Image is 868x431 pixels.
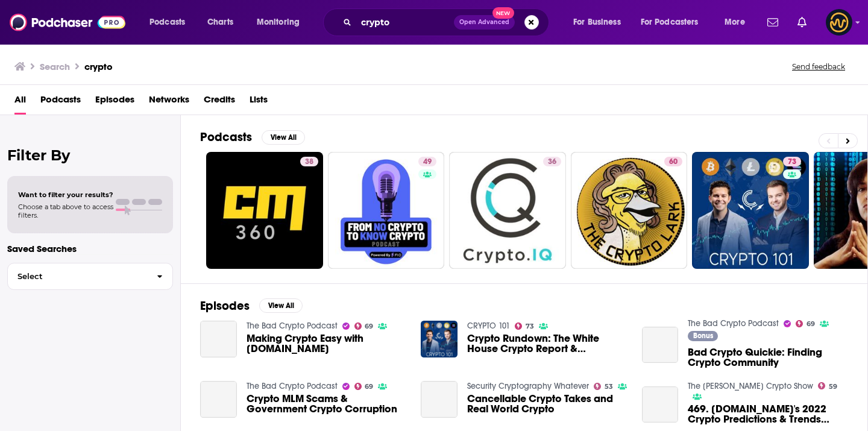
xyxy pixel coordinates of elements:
a: Making Crypto Easy with Crypto.com [247,333,407,354]
h2: Episodes [200,298,250,313]
span: New [492,7,514,19]
p: Saved Searches [7,243,173,254]
a: Crypto MLM Scams & Government Crypto Corruption [200,381,237,418]
a: Episodes [95,90,134,115]
a: 469. Crypto.com's 2022 Crypto Predictions & Trends Analysis [642,386,679,423]
a: 73 [692,152,809,269]
span: 69 [807,321,815,327]
span: 53 [605,384,613,389]
button: Open AdvancedNew [454,15,515,30]
button: Select [7,263,173,290]
button: View All [259,298,303,313]
button: View All [262,130,305,145]
a: Making Crypto Easy with Crypto.com [200,321,237,357]
a: 69 [796,320,815,327]
a: 36 [543,157,561,166]
span: Open Advanced [459,19,509,25]
a: All [14,90,26,115]
a: 469. Crypto.com's 2022 Crypto Predictions & Trends Analysis [688,404,848,424]
h3: crypto [84,61,113,72]
button: open menu [141,13,201,32]
a: The Bad Crypto Podcast [247,321,338,331]
span: For Podcasters [641,14,699,31]
a: PodcastsView All [200,130,305,145]
button: open menu [248,13,315,32]
h3: Search [40,61,70,72]
span: 49 [423,156,432,168]
span: 469. [DOMAIN_NAME]'s 2022 Crypto Predictions & Trends Analysis [688,404,848,424]
img: Crypto Rundown: The White House Crypto Report & JP Morgan Offers Crypto Rewards [421,321,458,357]
a: 73 [783,157,801,166]
a: 49 [328,152,445,269]
a: 73 [515,322,534,330]
span: Making Crypto Easy with [DOMAIN_NAME] [247,333,407,354]
a: The Bad Crypto Podcast [688,318,779,329]
button: open menu [633,13,716,32]
a: Crypto Rundown: The White House Crypto Report & JP Morgan Offers Crypto Rewards [467,333,627,354]
span: 38 [305,156,313,168]
button: Send feedback [788,61,849,72]
a: Networks [149,90,189,115]
img: User Profile [826,9,852,36]
button: Show profile menu [826,9,852,36]
a: 49 [418,157,436,166]
span: 69 [365,324,373,329]
a: Cancellable Crypto Takes and Real World Crypto [421,381,458,418]
a: Charts [200,13,241,32]
div: Search podcasts, credits, & more... [335,8,561,36]
span: Charts [207,14,233,31]
a: 36 [449,152,566,269]
span: 36 [548,156,556,168]
a: Show notifications dropdown [793,12,811,33]
span: Logged in as LowerStreet [826,9,852,36]
span: More [725,14,745,31]
h2: Filter By [7,146,173,164]
a: CRYPTO 101 [467,321,510,331]
input: Search podcasts, credits, & more... [356,13,454,32]
span: 73 [788,156,796,168]
span: For Business [573,14,621,31]
a: 69 [354,383,374,390]
a: The Bad Crypto Podcast [247,381,338,391]
a: EpisodesView All [200,298,303,313]
img: Podchaser - Follow, Share and Rate Podcasts [10,11,125,34]
span: Choose a tab above to access filters. [18,203,113,219]
a: Lists [250,90,268,115]
span: Bonus [693,332,713,339]
span: Want to filter your results? [18,190,113,199]
a: Podcasts [40,90,81,115]
h2: Podcasts [200,130,252,145]
span: Podcasts [149,14,185,31]
a: 69 [354,322,374,330]
span: 69 [365,384,373,389]
a: Security Cryptography Whatever [467,381,589,391]
span: 73 [526,324,534,329]
button: open menu [565,13,636,32]
span: 59 [829,384,837,389]
a: Bad Crypto Quickie: Finding Crypto Community [688,347,848,368]
a: Credits [204,90,235,115]
a: Bad Crypto Quickie: Finding Crypto Community [642,327,679,363]
a: Cancellable Crypto Takes and Real World Crypto [467,394,627,414]
a: Crypto MLM Scams & Government Crypto Corruption [247,394,407,414]
button: open menu [716,13,760,32]
a: 60 [571,152,688,269]
a: 38 [206,152,323,269]
a: 59 [818,382,837,389]
span: Select [8,272,147,280]
a: 60 [664,157,682,166]
span: 60 [669,156,678,168]
a: 38 [300,157,318,166]
span: Crypto Rundown: The White House Crypto Report & [PERSON_NAME] Offers Crypto Rewards [467,333,627,354]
